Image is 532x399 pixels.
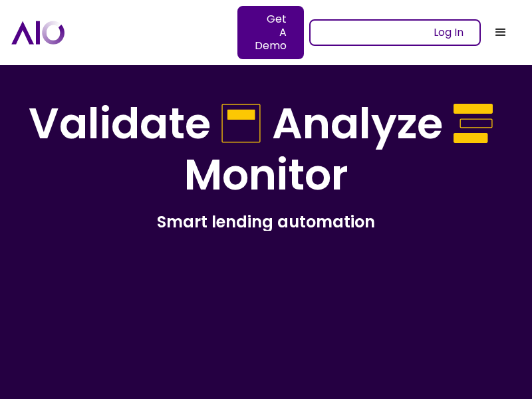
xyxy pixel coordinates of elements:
h1: Analyze [272,98,443,150]
h1: Monitor [184,150,348,201]
a: Log In [309,19,481,46]
h2: Smart lending automation [21,211,511,232]
a: home [11,21,309,44]
a: Get A Demo [237,6,304,59]
div: menu [481,13,521,53]
h1: Validate [29,98,211,150]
